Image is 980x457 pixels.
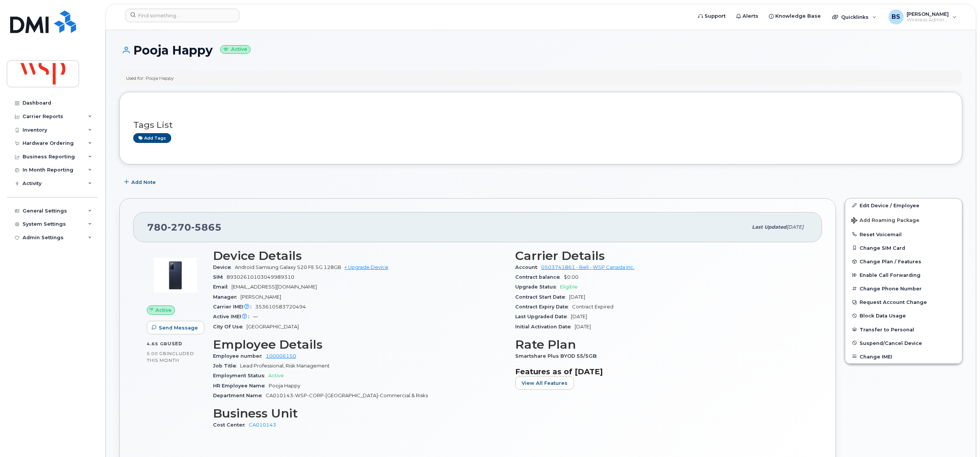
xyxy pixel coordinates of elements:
span: Android Samsung Galaxy S20 FE 5G 128GB [235,264,341,270]
span: Active [268,373,284,378]
span: Job Title [213,363,240,369]
span: — [253,314,258,319]
small: Active [220,45,251,54]
span: included this month [147,351,194,363]
a: Edit Device / Employee [845,199,962,212]
span: Change Plan / Features [860,259,921,264]
span: Email [213,284,231,290]
span: Last Upgraded Date [515,314,571,319]
span: $0.00 [564,274,578,280]
a: CA010143 [249,422,276,428]
button: Reset Voicemail [845,228,962,241]
span: [DATE] [787,224,803,230]
span: Employee number [213,353,266,359]
button: Add Roaming Package [845,212,962,228]
button: Transfer to Personal [845,323,962,336]
span: Active IMEI [213,314,253,319]
span: [PERSON_NAME] [240,294,281,300]
span: CA010143-WSP-CORP-[GEOGRAPHIC_DATA]-Commercial & Risks [266,393,428,398]
span: Contract Expired [572,304,613,310]
span: Smartshare Plus BYOD 55/5GB [515,353,601,359]
span: [DATE] [575,324,591,329]
h3: Employee Details [213,338,506,351]
span: Account [515,264,541,270]
span: SIM [213,274,227,280]
span: Add Note [131,179,156,186]
span: 89302610103049989310 [227,274,294,280]
button: Change Plan / Features [845,255,962,268]
span: Device [213,264,235,270]
span: Add Roaming Package [851,217,919,225]
button: View All Features [515,376,574,390]
span: 5865 [191,222,222,233]
div: Used for: Pooja Happy [126,75,174,81]
span: Carrier IMEI [213,304,255,310]
h3: Device Details [213,249,506,263]
span: Eligible [560,284,578,290]
span: Suspend/Cancel Device [860,340,922,346]
h1: Pooja Happy [119,44,962,57]
span: City Of Use [213,324,247,329]
span: Cost Center [213,422,249,428]
span: Department Name [213,393,266,398]
span: Employment Status [213,373,268,378]
button: Enable Call Forwarding [845,268,962,282]
span: [DATE] [569,294,585,300]
span: [DATE] [571,314,587,319]
span: [GEOGRAPHIC_DATA] [247,324,299,329]
span: Contract Start Date [515,294,569,300]
span: 4.65 GB [147,341,167,346]
button: Change IMEI [845,350,962,363]
span: Last updated [752,224,787,230]
span: Lead Professional, Risk Management [240,363,330,369]
span: 270 [167,222,191,233]
button: Change Phone Number [845,282,962,295]
button: Add Note [119,176,162,189]
h3: Tags List [133,120,948,130]
button: Send Message [147,321,204,334]
span: HR Employee Name [213,383,269,389]
span: Pooja Happy [269,383,300,389]
a: Add tags [133,133,171,143]
span: 353610583720494 [255,304,306,310]
button: Change SIM Card [845,241,962,255]
a: 100006150 [266,353,296,359]
h3: Business Unit [213,407,506,420]
button: Request Account Change [845,295,962,309]
span: Active [155,307,172,314]
span: [EMAIL_ADDRESS][DOMAIN_NAME] [231,284,317,290]
span: View All Features [522,380,568,387]
h3: Features as of [DATE] [515,367,808,376]
img: image20231002-3703462-zm6wmn.jpeg [153,253,198,298]
span: Contract balance [515,274,564,280]
span: used [167,341,183,346]
button: Block Data Usage [845,309,962,322]
h3: Carrier Details [515,249,808,263]
span: 5.00 GB [147,351,167,356]
span: Send Message [159,324,198,331]
span: Contract Expiry Date [515,304,572,310]
span: Initial Activation Date [515,324,575,329]
span: Enable Call Forwarding [860,272,921,278]
span: Upgrade Status [515,284,560,290]
a: 0503741861 - Bell - WSP Canada Inc. [541,264,635,270]
span: 780 [147,222,222,233]
span: Manager [213,294,240,300]
h3: Rate Plan [515,338,808,351]
a: + Upgrade Device [344,264,388,270]
button: Suspend/Cancel Device [845,336,962,350]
